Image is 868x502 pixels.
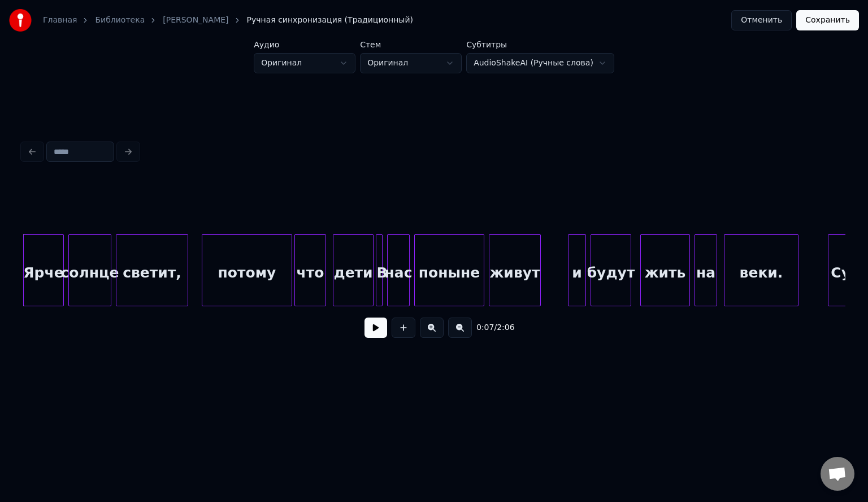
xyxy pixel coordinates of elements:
button: Отменить [731,10,792,30]
label: Аудио [254,41,355,49]
img: youka [9,9,32,32]
nav: breadcrumb [43,15,413,26]
a: Открытый чат [821,457,854,491]
span: 2:06 [497,322,514,333]
span: 0:07 [476,322,494,333]
a: [PERSON_NAME] [163,15,228,26]
label: Субтитры [466,41,614,49]
a: Главная [43,15,77,26]
a: Библиотека [95,15,145,26]
button: Сохранить [796,10,859,30]
span: Ручная синхронизация (Традиционный) [247,15,413,26]
label: Стем [360,41,462,49]
div: / [476,322,504,333]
